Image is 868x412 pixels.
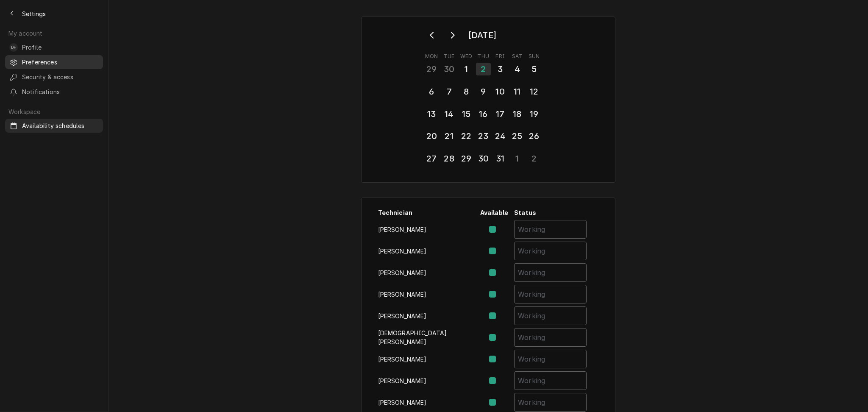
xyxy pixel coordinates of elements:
[375,220,477,242] td: [PERSON_NAME]
[459,152,473,165] div: 29
[22,87,99,96] span: Notifications
[477,108,490,120] div: 16
[5,70,103,84] a: Security & access
[9,43,18,52] div: DF
[425,152,438,165] div: 27
[9,43,18,52] div: David Fannin's Avatar
[511,63,524,75] div: 4
[477,130,490,142] div: 23
[375,242,477,263] td: [PERSON_NAME]
[5,85,103,99] a: Notifications
[444,28,461,42] button: Go to next month
[459,130,473,142] div: 22
[375,285,477,306] td: [PERSON_NAME]
[22,9,46,18] span: Settings
[442,63,456,75] div: 30
[526,50,542,60] th: Sunday
[494,130,507,142] div: 24
[5,119,103,133] a: Availability schedules
[514,306,587,325] input: Working
[442,108,456,120] div: 14
[492,50,509,60] th: Friday
[494,108,507,120] div: 17
[424,28,441,42] button: Go to previous month
[442,130,456,142] div: 21
[375,371,477,393] td: [PERSON_NAME]
[477,152,490,165] div: 30
[5,55,103,69] a: Preferences
[511,85,524,98] div: 11
[514,263,587,282] input: Working
[477,85,490,98] div: 9
[375,328,477,350] td: [DEMOGRAPHIC_DATA][PERSON_NAME]
[442,85,456,98] div: 7
[425,130,438,142] div: 20
[514,350,587,368] input: Working
[425,63,438,75] div: 29
[509,50,526,60] th: Saturday
[514,328,587,347] input: Working
[425,108,438,120] div: 13
[459,108,473,120] div: 15
[425,85,438,98] div: 6
[375,263,477,285] td: [PERSON_NAME]
[511,152,524,165] div: 1
[22,58,99,67] span: Preferences
[494,152,507,165] div: 31
[458,50,475,60] th: Wednesday
[514,220,587,239] input: Working
[423,50,440,60] th: Monday
[375,350,477,371] td: [PERSON_NAME]
[465,28,499,42] div: [DATE]
[528,85,541,98] div: 12
[22,43,99,52] span: Profile
[511,108,524,120] div: 18
[511,130,524,142] div: 25
[375,306,477,328] td: [PERSON_NAME]
[22,72,99,81] span: Security & access
[494,85,507,98] div: 10
[22,121,99,130] span: Availability schedules
[477,208,511,220] th: Available
[441,50,458,60] th: Tuesday
[494,63,507,75] div: 3
[511,208,590,220] th: Status
[5,40,103,54] a: DFDavid Fannin's AvatarProfile
[528,108,541,120] div: 19
[528,130,541,142] div: 26
[459,85,473,98] div: 8
[476,63,491,75] div: 2
[528,152,541,165] div: 2
[514,285,587,303] input: Working
[514,242,587,260] input: Working
[5,7,19,20] button: Back to previous page
[475,50,492,60] th: Thursday
[361,17,615,183] div: Calendar Day Picker
[514,393,587,412] input: Working
[514,371,587,390] input: Working
[459,63,473,75] div: 1
[528,63,541,75] div: 5
[442,152,456,165] div: 28
[375,208,477,220] th: Technician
